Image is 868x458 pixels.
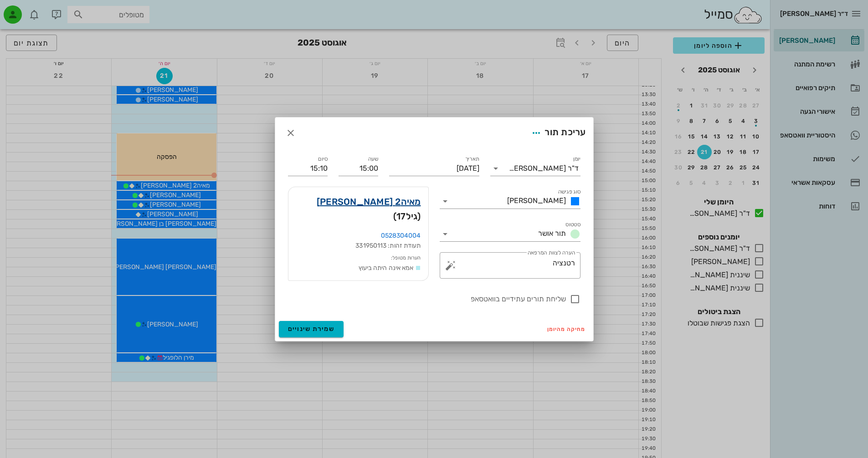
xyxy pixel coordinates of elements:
label: שעה [368,156,378,163]
div: סטטוסתור אושר [440,227,580,241]
label: הערה לצוות המרפאה [527,249,575,256]
button: שמירת שינויים [279,321,344,337]
span: אמא אינה היתה ביעוץ [359,264,414,272]
small: הערות מטופל: [391,255,421,261]
div: סוג פגישה[PERSON_NAME] [440,194,580,209]
a: 0528304004 [381,232,421,239]
span: שמירת שינויים [288,325,335,333]
label: סיום [318,156,328,163]
span: [PERSON_NAME] [507,196,566,205]
label: סטטוס [565,221,580,228]
div: תעודת זהות: 331950113 [296,241,421,251]
label: תאריך [465,156,479,163]
span: (גיל ) [393,209,421,224]
span: תור אושר [538,229,566,238]
label: שליחת תורים עתידיים בוואטסאפ [288,295,566,304]
div: יומןד"ר [PERSON_NAME] [490,161,580,176]
label: סוג פגישה [558,188,580,195]
div: ד"ר [PERSON_NAME] [509,164,579,173]
a: מאיה2 [PERSON_NAME] [317,194,421,209]
div: עריכת תור [528,125,586,141]
button: מחיקה מהיומן [544,323,590,336]
label: יומן [573,156,580,163]
span: 17 [396,211,406,222]
span: מחיקה מהיומן [547,326,586,332]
